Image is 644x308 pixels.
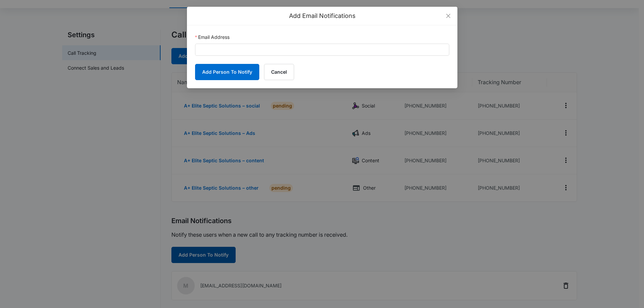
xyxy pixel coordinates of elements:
button: Cancel [264,64,294,80]
input: Email Address [195,44,449,56]
button: Close [439,7,457,25]
span: close [446,13,451,19]
div: Add Email Notifications [195,12,449,20]
button: Add Person To Notify [195,64,259,80]
label: Email Address [195,33,230,41]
